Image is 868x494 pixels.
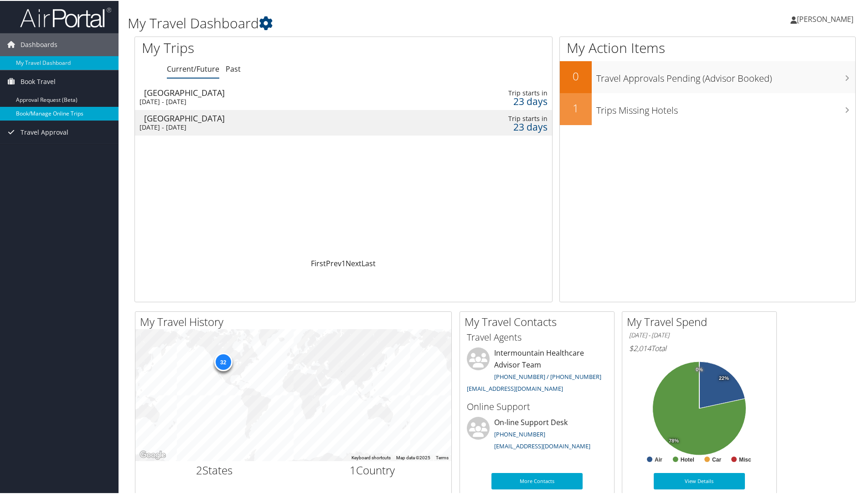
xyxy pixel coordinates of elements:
h1: My Travel Dashboard [128,13,618,32]
a: 1 [341,258,346,268]
h6: Total [629,342,770,352]
span: $2,014 [629,342,651,352]
text: Car [712,456,721,462]
a: [PHONE_NUMBER] / [PHONE_NUMBER] [494,372,601,380]
h1: My Trips [142,37,372,57]
h3: Travel Agents [467,330,607,343]
div: [GEOGRAPHIC_DATA] [144,113,402,121]
h3: Online Support [467,399,607,412]
tspan: 0% [696,366,703,372]
h2: My Travel History [140,313,451,329]
tspan: 22% [719,375,729,380]
h2: 1 [560,100,592,115]
li: On-line Support Desk [462,416,612,453]
h1: My Action Items [560,37,855,57]
text: Misc [739,456,751,462]
a: Terms (opens in new tab) [436,454,449,459]
button: Keyboard shortcuts [351,454,391,460]
div: 32 [214,352,232,370]
a: Open this area in Google Maps (opens a new window) [138,448,168,460]
div: 23 days [455,122,548,130]
h6: [DATE] - [DATE] [629,330,770,339]
a: More Contacts [491,472,583,489]
a: [EMAIL_ADDRESS][DOMAIN_NAME] [467,384,563,392]
span: Dashboards [21,32,57,55]
a: Past [226,63,241,73]
span: [PERSON_NAME] [797,13,853,23]
a: [PHONE_NUMBER] [494,429,545,437]
div: 23 days [455,96,548,105]
text: Hotel [681,456,694,462]
div: [DATE] - [DATE] [139,97,398,105]
a: Next [346,258,362,268]
text: Air [655,456,662,462]
h2: Country [300,462,445,477]
div: Trip starts in [455,114,548,122]
div: Trip starts in [455,88,548,96]
h2: 0 [560,68,592,83]
a: 0Travel Approvals Pending (Advisor Booked) [560,60,855,92]
span: Map data ©2025 [396,454,430,459]
li: Intermountain Healthcare Advisor Team [462,347,612,395]
h3: Trips Missing Hotels [596,99,855,116]
span: Book Travel [21,69,56,92]
span: 1 [350,462,356,477]
h3: Travel Approvals Pending (Advisor Booked) [596,67,855,84]
h2: My Travel Contacts [465,313,614,329]
img: airportal-logo.png [20,6,111,27]
img: Google [138,448,168,460]
a: [PERSON_NAME] [790,5,863,32]
a: Current/Future [167,63,219,73]
a: First [311,258,326,268]
div: [GEOGRAPHIC_DATA] [144,88,402,96]
h2: States [142,462,287,477]
h2: My Travel Spend [627,313,776,329]
a: 1Trips Missing Hotels [560,92,855,124]
a: View Details [654,472,745,489]
a: Prev [326,258,341,268]
a: [EMAIL_ADDRESS][DOMAIN_NAME] [494,441,590,449]
span: 2 [196,462,202,477]
tspan: 78% [669,437,679,443]
div: [DATE] - [DATE] [139,122,398,131]
a: Last [362,258,376,268]
span: Travel Approval [21,120,68,143]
